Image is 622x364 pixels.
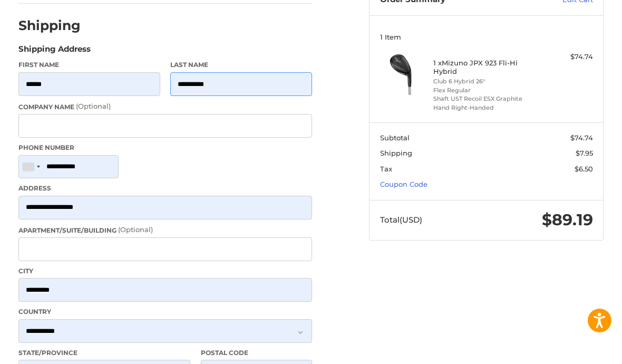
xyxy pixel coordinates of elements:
h3: 1 Item [380,33,593,41]
legend: Shipping Address [18,43,91,60]
span: Shipping [380,149,412,157]
h4: 1 x Mizuno JPX 923 Fli-Hi Hybrid [433,59,537,76]
label: City [18,266,313,276]
label: Company Name [18,101,313,112]
li: Hand Right-Handed [433,103,537,112]
li: Shaft UST Recoil ESX Graphite [433,94,537,103]
small: (Optional) [118,225,153,234]
h2: Shipping [18,17,81,34]
span: $74.74 [570,133,593,142]
small: (Optional) [76,102,111,110]
span: Total (USD) [380,215,422,225]
label: First Name [18,60,160,70]
label: Phone Number [18,143,313,152]
li: Club 6 Hybrid 26° [433,77,537,86]
span: $89.19 [542,210,593,229]
label: Address [18,184,313,193]
span: $7.95 [576,149,593,157]
a: Coupon Code [380,180,427,188]
label: Country [18,307,313,317]
span: Subtotal [380,133,410,142]
label: Postal Code [201,348,312,358]
label: Last Name [170,60,312,70]
div: $74.74 [540,52,593,62]
span: Tax [380,165,392,173]
li: Flex Regular [433,86,537,95]
label: State/Province [18,348,191,358]
span: $6.50 [575,165,593,173]
label: Apartment/Suite/Building [18,225,313,235]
